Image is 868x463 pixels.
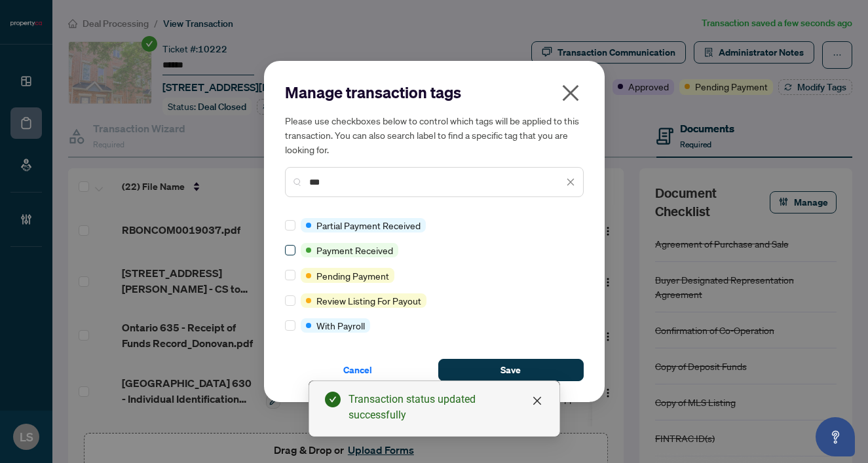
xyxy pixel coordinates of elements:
h2: Manage transaction tags [285,82,584,103]
button: Cancel [285,359,430,381]
span: Partial Payment Received [316,218,421,232]
span: Save [500,360,521,380]
span: close [560,83,581,103]
span: Payment Received [316,243,393,257]
a: Close [530,394,544,408]
span: With Payroll [316,318,365,333]
span: Cancel [343,360,372,380]
button: Save [438,359,584,381]
span: check-circle [325,392,341,407]
button: Open asap [816,417,855,456]
span: Pending Payment [316,269,389,283]
div: Transaction status updated successfully [349,392,544,423]
span: close [566,177,575,187]
h5: Please use checkboxes below to control which tags will be applied to this transaction. You can al... [285,113,584,157]
span: Review Listing For Payout [316,293,421,308]
span: close [532,396,542,406]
